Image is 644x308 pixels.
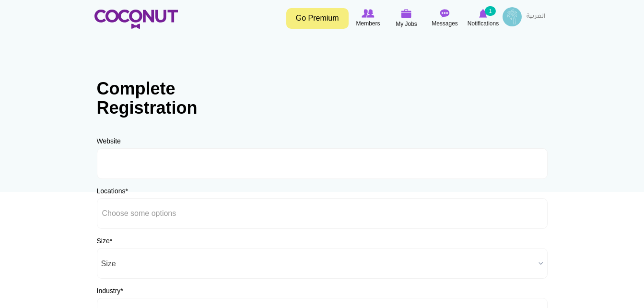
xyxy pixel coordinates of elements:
span: My Jobs [396,19,417,29]
span: Members [356,19,380,28]
span: Notifications [468,19,499,28]
img: Browse Members [362,9,374,18]
img: Notifications [479,9,487,18]
a: Messages Messages [426,7,464,29]
a: Browse Members Members [349,7,387,29]
span: Messages [432,19,458,28]
span: This field is required. [125,187,128,195]
label: Industry [97,286,123,296]
h1: Complete Registration [97,79,217,117]
small: 1 [485,6,495,16]
a: My Jobs My Jobs [387,7,426,30]
a: العربية [522,7,550,26]
a: Go Premium [286,8,349,29]
img: Home [94,10,178,29]
label: Website [97,136,121,146]
a: Notifications Notifications 1 [464,7,503,29]
img: My Jobs [401,9,412,18]
label: Size [97,236,113,246]
span: This field is required. [110,237,112,245]
span: This field is required. [120,287,123,295]
span: Size [101,249,535,279]
label: Locations [97,186,128,196]
img: Messages [440,9,450,18]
